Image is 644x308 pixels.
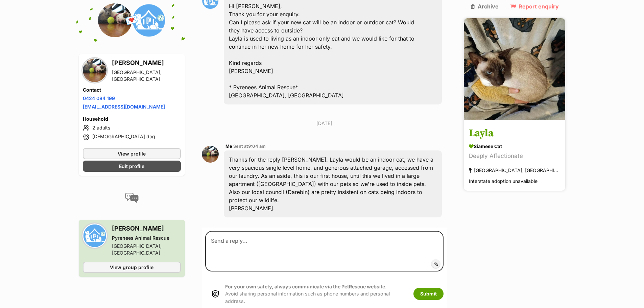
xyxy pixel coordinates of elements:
[225,283,407,305] p: Avoid sharing personal information such as phone numbers and personal address.
[469,179,538,184] span: Interstate adoption unavailable
[112,58,181,68] h3: [PERSON_NAME]
[83,262,181,273] a: View group profile
[83,224,106,247] img: Pyrenees Animal Rescue profile pic
[98,3,132,37] img: Ian Sprawson profile pic
[202,146,219,163] img: Ian Sprawson profile pic
[83,161,181,172] a: Edit profile
[110,264,153,271] span: View group profile
[469,152,560,161] div: Deeply Affectionate
[469,166,560,175] div: [GEOGRAPHIC_DATA], [GEOGRAPHIC_DATA]
[83,124,181,132] li: 2 adults
[225,144,232,149] span: Me
[83,116,181,122] h4: Household
[469,143,560,150] div: Siamese Cat
[83,148,181,159] a: View profile
[118,150,146,157] span: View profile
[464,18,565,120] img: Layla
[83,87,181,93] h4: Contact
[464,121,565,191] a: Layla Siamese Cat Deeply Affectionate [GEOGRAPHIC_DATA], [GEOGRAPHIC_DATA] Interstate adoption un...
[83,133,181,141] li: [DEMOGRAPHIC_DATA] dog
[202,120,447,127] p: [DATE]
[112,69,181,82] div: [GEOGRAPHIC_DATA], [GEOGRAPHIC_DATA]
[233,144,266,149] span: Sent at
[225,284,387,289] strong: For your own safety, always communicate via the PetRescue website.
[469,126,560,141] h3: Layla
[471,3,499,9] a: Archive
[248,144,266,149] span: 9:04 am
[112,235,181,241] div: Pyrenees Animal Rescue
[413,288,444,300] button: Submit
[112,243,181,256] div: [GEOGRAPHIC_DATA], [GEOGRAPHIC_DATA]
[83,104,165,110] a: [EMAIL_ADDRESS][DOMAIN_NAME]
[83,95,115,101] a: 0424 084 199
[83,58,106,82] img: Ian Sprawson profile pic
[124,13,139,28] span: 💌
[132,3,166,37] img: Pyrenees Animal Rescue profile pic
[119,163,144,170] span: Edit profile
[510,3,559,9] a: Report enquiry
[112,224,181,233] h3: [PERSON_NAME]
[125,193,139,203] img: conversation-icon-4a6f8262b818ee0b60e3300018af0b2d0b884aa5de6e9bcb8d3d4eeb1a70a7c4.svg
[224,150,442,217] div: Thanks for the reply [PERSON_NAME]. Layla would be an indoor cat, we have a very spacious single ...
